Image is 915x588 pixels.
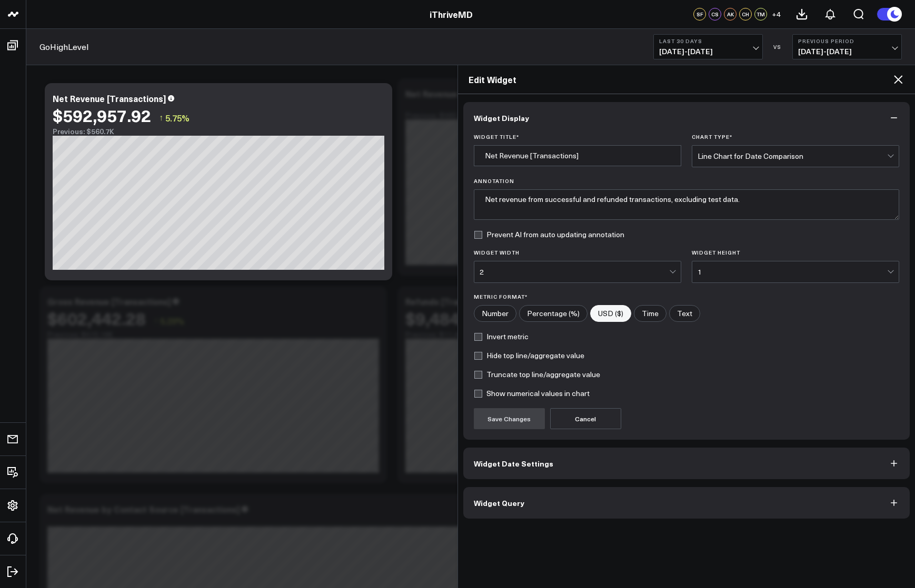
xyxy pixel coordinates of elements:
[474,293,900,300] label: Metric Format*
[474,178,900,184] label: Annotation
[53,127,384,136] div: Previous: $560.7K
[474,305,516,322] label: Number
[474,351,584,360] label: Hide top line/aggregate value
[47,503,240,515] div: Net Revenue by Contact Source [Transactions]
[798,47,896,56] span: [DATE] - [DATE]
[474,145,681,166] input: Enter your widget title
[792,34,902,59] button: Previous Period[DATE]-[DATE]
[154,314,158,328] span: ↑
[772,11,781,18] span: + 4
[474,332,529,341] label: Invert metric
[405,330,737,339] div: Previous: $11.46K
[474,230,624,239] label: Prevent AI from auto updating annotation
[590,305,631,322] label: USD ($)
[692,134,899,140] label: Chart Type *
[469,74,892,85] h2: Edit Widget
[463,487,910,519] button: Widget Query
[474,370,600,379] label: Truncate top line/aggregate value
[770,8,782,21] button: +4
[768,44,787,50] div: VS
[405,111,737,119] div: Previous: $560.7K
[463,448,910,479] button: Widget Date Settings
[53,106,151,125] div: $592,957.92
[160,315,184,327] span: 5.29%
[474,189,900,220] textarea: Net revenue from successful and refunded transactions, excluding test data.
[47,309,146,328] div: $602,442.28
[47,330,379,339] div: Previous: $572.16K
[653,34,763,59] button: Last 30 Days[DATE]-[DATE]
[474,249,681,256] label: Widget Width
[463,102,910,134] button: Widget Display
[798,38,896,44] b: Previous Period
[693,8,706,21] div: SF
[474,114,529,122] span: Widget Display
[474,389,590,398] label: Show numerical values in chart
[474,459,553,468] span: Widget Date Settings
[430,8,473,20] a: iThriveMD
[159,111,163,125] span: ↑
[698,268,887,276] div: 1
[634,305,667,322] label: Time
[474,408,545,429] button: Save Changes
[550,408,621,429] button: Cancel
[519,305,588,322] label: Percentage (%)
[669,305,700,322] label: Text
[659,38,757,44] b: Last 30 Days
[474,499,524,507] span: Widget Query
[39,41,88,53] a: GoHighLevel
[739,8,752,21] div: CH
[659,47,757,56] span: [DATE] - [DATE]
[405,309,484,328] div: $9,484.36
[709,8,721,21] div: CS
[405,88,554,99] div: Net Revenue by Type [Transactions]
[692,249,899,256] label: Widget Height
[165,112,190,124] span: 5.75%
[754,8,767,21] div: TM
[724,8,737,21] div: AK
[405,296,500,307] div: Refunds [Transactions]
[53,93,166,104] div: Net Revenue [Transactions]
[698,152,887,160] div: Line Chart for Date Comparison
[47,296,171,307] div: Gross Revenue [Transactions]
[480,268,669,276] div: 2
[474,134,681,140] label: Widget Title *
